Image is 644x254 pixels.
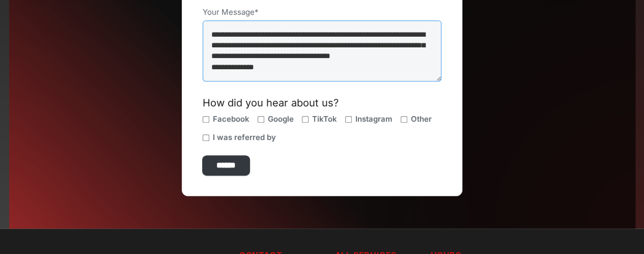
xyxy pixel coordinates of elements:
span: Google [268,114,294,124]
input: TikTok [302,116,309,123]
span: TikTok [312,114,337,124]
input: I was referred by [203,134,209,141]
span: I was referred by [213,132,276,143]
input: Other [401,116,407,123]
div: How did you hear about us? [203,98,441,108]
input: Instagram [345,116,352,123]
input: Google [258,116,264,123]
span: Other [411,114,432,124]
span: Facebook [213,114,249,124]
span: Instagram [355,114,393,124]
label: Your Message* [203,7,441,17]
input: Facebook [203,116,209,123]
